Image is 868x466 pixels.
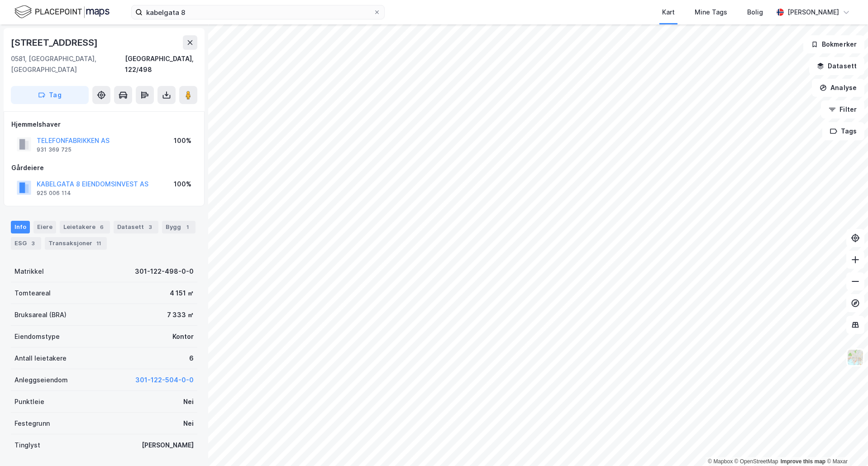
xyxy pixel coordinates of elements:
div: Mine Tags [695,7,727,18]
div: 7 333 ㎡ [167,309,194,320]
div: Hjemmelshaver [11,119,197,130]
div: Eiendomstype [14,331,60,342]
div: Punktleie [14,396,44,407]
div: Antall leietakere [14,353,67,364]
div: Matrikkel [14,266,44,277]
div: Kontrollprogram for chat [823,423,868,466]
div: Datasett [114,221,158,233]
div: [PERSON_NAME] [787,7,839,18]
div: Anleggseiendom [14,375,68,385]
div: 4 151 ㎡ [170,288,194,299]
div: Info [11,221,30,233]
a: Improve this map [781,458,825,465]
button: 301-122-504-0-0 [135,375,194,385]
div: 6 [189,353,194,364]
div: Gårdeiere [11,162,197,173]
div: Kart [662,7,675,18]
div: Leietakere [60,221,110,233]
button: Tags [822,122,864,140]
div: Eiere [33,221,56,233]
input: Søk på adresse, matrikkel, gårdeiere, leietakere eller personer [143,5,373,19]
div: [PERSON_NAME] [142,440,194,451]
div: [STREET_ADDRESS] [11,35,100,50]
div: Tinglyst [14,440,40,451]
div: Nei [183,418,194,429]
div: ESG [11,237,41,250]
div: Bygg [162,221,196,233]
button: Datasett [809,57,864,75]
a: Mapbox [708,458,733,465]
div: 100% [174,179,191,190]
button: Filter [821,100,864,119]
img: logo.f888ab2527a4732fd821a326f86c7f29.svg [14,4,110,20]
div: Transaksjoner [45,237,107,250]
div: 3 [29,239,38,248]
button: Analyse [812,79,864,97]
div: 0581, [GEOGRAPHIC_DATA], [GEOGRAPHIC_DATA] [11,53,125,75]
div: 925 006 114 [37,190,71,197]
div: 1 [183,223,192,232]
div: Festegrunn [14,418,50,429]
div: 301-122-498-0-0 [135,266,194,277]
div: 11 [94,239,103,248]
img: Z [847,349,864,366]
div: 100% [174,135,191,146]
button: Bokmerker [803,35,864,53]
div: [GEOGRAPHIC_DATA], 122/498 [125,53,197,75]
iframe: Chat Widget [823,423,868,466]
div: Bolig [747,7,763,18]
div: 931 369 725 [37,146,72,153]
button: Tag [11,86,89,104]
div: 3 [146,223,155,232]
div: Tomteareal [14,288,51,299]
div: Bruksareal (BRA) [14,309,67,320]
div: 6 [97,223,106,232]
div: Nei [183,396,194,407]
div: Kontor [172,331,194,342]
a: OpenStreetMap [734,458,778,465]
